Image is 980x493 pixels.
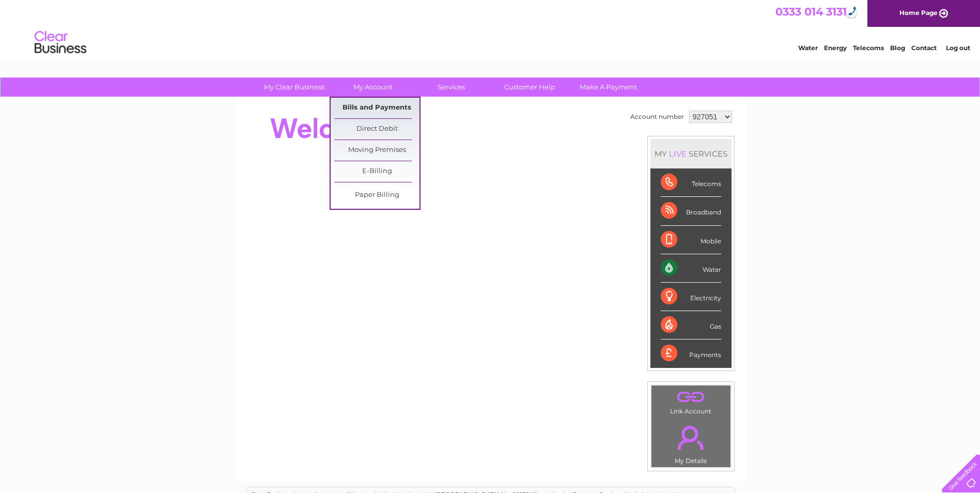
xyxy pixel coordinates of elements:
[946,44,970,52] a: Log out
[667,149,689,159] div: LIVE
[661,283,721,311] div: Electricity
[847,6,857,18] div: Call: 0333 014 3131
[798,44,818,52] a: Water
[566,78,651,97] a: Make A Payment
[34,27,87,58] img: logo.png
[775,5,847,18] a: 0333 014 3131
[890,44,905,52] a: Blog
[661,168,721,197] div: Telecoms
[654,420,728,456] a: .
[650,139,732,168] div: MY SERVICES
[654,388,728,406] a: .
[330,78,415,97] a: My Account
[651,417,731,468] td: My Details
[252,78,337,97] a: My Clear Business
[853,44,884,52] a: Telecoms
[651,385,731,418] td: Link Account
[661,311,721,340] div: Gas
[911,44,937,52] a: Contact
[334,98,419,118] a: Bills and Payments
[409,78,494,97] a: Services
[848,6,857,16] img: hfpfyWBK5wQHBAGPgDf9c6qAYOxxMAAAAASUVORK5CYII=
[661,226,721,254] div: Mobile
[661,340,721,367] div: Payments
[334,161,419,182] a: E-Billing
[246,6,735,50] div: Clear Business is a trading name of Verastar Limited (registered in [GEOGRAPHIC_DATA] No. 3667643...
[334,185,419,206] a: Paper Billing
[334,119,419,140] a: Direct Debit
[334,140,419,161] a: Moving Premises
[487,78,572,97] a: Customer Help
[661,254,721,283] div: Water
[824,44,847,52] a: Energy
[661,197,721,225] div: Broadband
[628,108,687,126] td: Account number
